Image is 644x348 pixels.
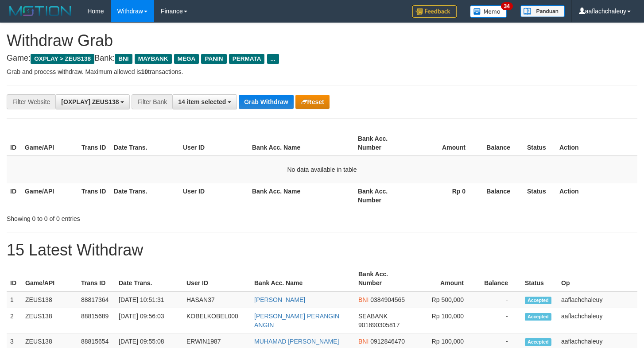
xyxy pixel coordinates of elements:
td: 2 [7,308,22,333]
span: Accepted [525,313,551,321]
span: PERMATA [229,54,265,64]
th: ID [7,131,21,156]
strong: 10 [141,68,148,75]
span: BNI [358,338,369,345]
th: Trans ID [78,266,115,291]
a: MUHAMAD [PERSON_NAME] [254,338,339,345]
h4: Game: Bank: [7,54,637,63]
img: Button%20Memo.svg [470,5,507,18]
th: Rp 0 [411,183,479,208]
td: ZEUS138 [22,308,78,333]
td: 88815689 [78,308,115,333]
th: Action [556,131,637,156]
th: ID [7,183,21,208]
span: 14 item selected [178,98,226,105]
span: SEABANK [358,313,388,320]
th: Game/API [21,183,78,208]
h1: 15 Latest Withdraw [7,241,637,259]
td: No data available in table [7,156,637,183]
a: [PERSON_NAME] PERANGIN ANGIN [254,313,339,329]
th: User ID [183,266,251,291]
span: Accepted [525,297,551,304]
span: OXPLAY > ZEUS138 [31,54,94,64]
th: Bank Acc. Name [251,266,355,291]
th: Action [556,183,637,208]
th: Game/API [22,266,78,291]
th: Game/API [21,131,78,156]
th: Date Trans. [110,183,179,208]
th: Bank Acc. Name [248,131,354,156]
th: Date Trans. [115,266,183,291]
img: Feedback.jpg [412,5,457,18]
div: Filter Website [7,94,55,109]
th: Bank Acc. Number [355,266,411,291]
td: [DATE] 09:56:03 [115,308,183,333]
th: Bank Acc. Number [354,131,411,156]
span: PANIN [201,54,226,64]
th: Balance [477,266,521,291]
span: 34 [501,2,513,10]
span: MAYBANK [135,54,172,64]
th: ID [7,266,22,291]
td: 1 [7,291,22,308]
td: aaflachchaleuy [558,291,637,308]
td: ZEUS138 [22,291,78,308]
td: Rp 100,000 [411,308,477,333]
th: User ID [179,183,248,208]
td: - [477,291,521,308]
td: [DATE] 10:51:31 [115,291,183,308]
div: Showing 0 to 0 of 0 entries [7,211,262,223]
td: aaflachchaleuy [558,308,637,333]
th: Amount [411,266,477,291]
div: Filter Bank [132,94,172,109]
span: Copy 0912846470 to clipboard [370,338,405,345]
h1: Withdraw Grab [7,32,637,50]
button: Reset [295,95,330,109]
td: - [477,308,521,333]
button: Grab Withdraw [239,95,293,109]
span: MEGA [174,54,199,64]
span: Copy 0384904565 to clipboard [370,296,405,303]
th: Balance [479,131,524,156]
td: KOBELKOBEL000 [183,308,251,333]
th: Status [524,183,556,208]
th: Bank Acc. Name [248,183,354,208]
td: HASAN37 [183,291,251,308]
th: Balance [479,183,524,208]
span: Accepted [525,338,551,346]
button: 14 item selected [172,94,237,109]
span: BNI [358,296,369,303]
p: Grab and process withdraw. Maximum allowed is transactions. [7,67,637,76]
img: MOTION_logo.png [7,4,74,18]
span: ... [267,54,279,64]
span: BNI [115,54,132,64]
th: User ID [179,131,248,156]
th: Status [521,266,558,291]
button: [OXPLAY] ZEUS138 [55,94,130,109]
th: Amount [411,131,479,156]
span: [OXPLAY] ZEUS138 [61,98,119,105]
th: Trans ID [78,183,110,208]
th: Bank Acc. Number [354,183,411,208]
td: 88817364 [78,291,115,308]
th: Date Trans. [110,131,179,156]
th: Op [558,266,637,291]
a: [PERSON_NAME] [254,296,305,303]
td: Rp 500,000 [411,291,477,308]
img: panduan.png [520,5,565,17]
th: Trans ID [78,131,110,156]
th: Status [524,131,556,156]
span: Copy 901890305817 to clipboard [358,321,400,329]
